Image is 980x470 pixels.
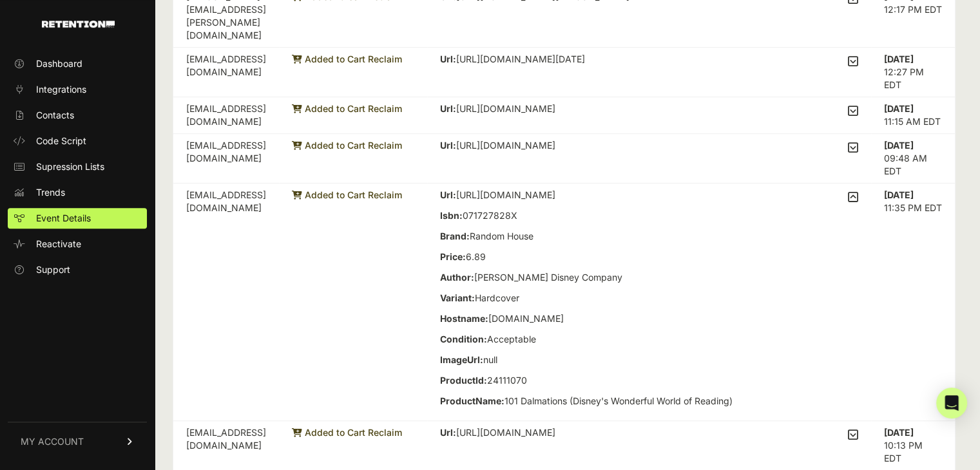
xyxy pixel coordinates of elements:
span: Dashboard [36,57,82,70]
p: 071727828X [440,209,733,222]
a: Code Script [8,131,147,151]
strong: ProductId: [440,375,487,386]
strong: [DATE] [884,189,914,200]
strong: [DATE] [884,103,914,114]
strong: ImageUrl: [440,354,483,365]
td: [EMAIL_ADDRESS][DOMAIN_NAME] [173,183,279,421]
p: null [440,353,733,366]
td: [EMAIL_ADDRESS][DOMAIN_NAME] [173,134,279,183]
a: Reactivate [8,234,147,254]
a: MY ACCOUNT [8,422,147,461]
td: 11:15 AM EDT [871,97,955,134]
strong: Url: [440,189,456,200]
span: Contacts [36,109,74,122]
div: Open Intercom Messenger [936,388,967,418]
strong: Brand: [440,230,470,241]
span: Supression Lists [36,160,104,173]
a: Dashboard [8,53,147,74]
span: Integrations [36,83,86,96]
strong: Hostname: [440,313,488,324]
p: [URL][DOMAIN_NAME] [440,102,608,115]
strong: Price: [440,251,466,262]
strong: Url: [440,103,456,114]
p: 101 Dalmations (Disney's Wonderful World of Reading) [440,395,733,408]
strong: Url: [440,140,456,151]
p: [PERSON_NAME] Disney Company [440,271,733,284]
td: 11:35 PM EDT [871,183,955,421]
span: Event Details [36,212,91,225]
p: 24111070 [440,374,733,387]
p: 6.89 [440,250,733,263]
strong: ProductName: [440,395,504,406]
span: Code Script [36,135,86,147]
p: [URL][DOMAIN_NAME][DATE] [440,53,701,66]
p: Random House [440,230,733,243]
strong: [DATE] [884,53,914,64]
a: Contacts [8,105,147,126]
td: 12:27 PM EDT [871,48,955,97]
p: [URL][DOMAIN_NAME] [440,426,677,439]
img: Retention.com [42,21,115,28]
strong: Url: [440,427,456,438]
p: [DOMAIN_NAME] [440,312,733,325]
a: Trends [8,182,147,203]
span: Added to Cart Reclaim [292,140,402,151]
strong: Isbn: [440,210,463,221]
span: Added to Cart Reclaim [292,189,402,200]
td: [EMAIL_ADDRESS][DOMAIN_NAME] [173,97,279,134]
span: Reactivate [36,238,81,250]
p: [URL][DOMAIN_NAME] [440,189,733,202]
p: [URL][DOMAIN_NAME] [440,139,838,152]
p: Hardcover [440,292,733,305]
td: [EMAIL_ADDRESS][DOMAIN_NAME] [173,48,279,97]
strong: [DATE] [884,140,914,151]
strong: Condition: [440,334,487,344]
span: MY ACCOUNT [21,435,84,448]
span: Trends [36,186,65,199]
strong: Variant: [440,292,475,303]
p: Acceptable [440,333,733,346]
span: Added to Cart Reclaim [292,103,402,114]
a: Supression Lists [8,156,147,177]
strong: Author: [440,272,474,283]
strong: Url: [440,53,456,64]
span: Added to Cart Reclaim [292,53,402,64]
td: 09:48 AM EDT [871,134,955,183]
strong: [DATE] [884,427,914,438]
a: Integrations [8,79,147,100]
span: Support [36,263,70,276]
a: Support [8,259,147,280]
span: Added to Cart Reclaim [292,427,402,438]
a: Event Details [8,208,147,229]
